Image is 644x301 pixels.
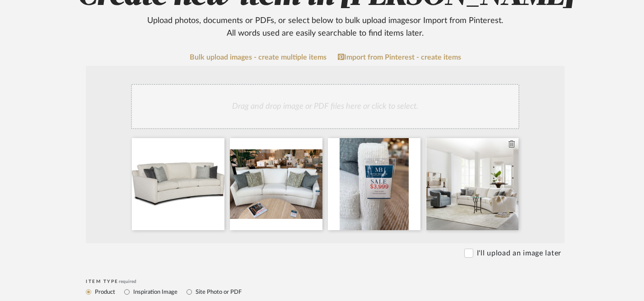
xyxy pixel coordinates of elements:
[119,279,136,284] span: required
[86,279,565,284] div: Item Type
[86,286,565,297] mat-radio-group: Select item type
[190,54,327,61] a: Bulk upload images - create multiple items
[338,53,461,61] a: Import from Pinterest - create items
[140,14,510,40] div: Upload photos, documents or PDFs, or select below to bulk upload images or Import from Pinterest ...
[477,248,561,259] label: I'll upload an image later
[132,287,177,297] label: Inspiration Image
[94,287,115,297] label: Product
[195,287,242,297] label: Site Photo or PDF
